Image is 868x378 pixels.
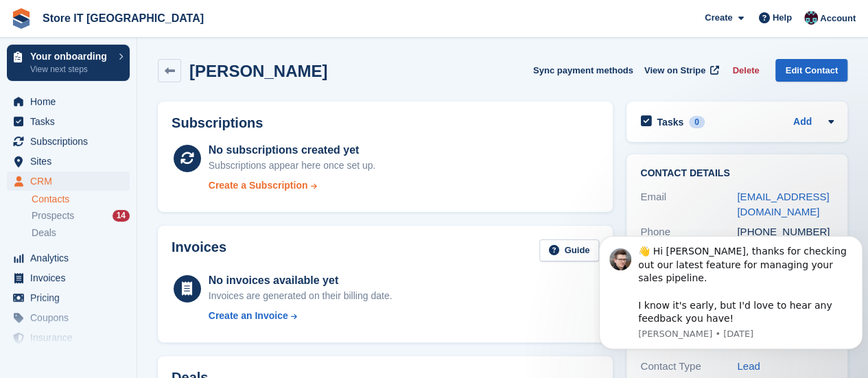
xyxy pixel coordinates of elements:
h2: Invoices [172,239,226,262]
span: Coupons [30,308,113,327]
span: Analytics [30,248,113,268]
a: Add [793,115,812,130]
span: Help [773,11,792,25]
div: No invoices available yet [209,272,392,289]
div: Invoices are generated on their billing date. [209,289,392,303]
div: Subscriptions appear here once set up. [209,158,376,173]
a: menu [7,308,130,327]
span: Prospects [32,209,74,222]
div: No subscriptions created yet [209,142,376,158]
a: menu [7,248,130,268]
button: Sync payment methods [533,59,633,82]
a: menu [7,152,130,171]
iframe: Intercom notifications message [594,229,868,371]
a: Create an Invoice [209,309,392,323]
a: menu [7,328,130,347]
span: Sites [30,152,113,171]
a: menu [7,112,130,131]
span: CRM [30,172,113,191]
a: Your onboarding View next steps [7,45,130,81]
div: 14 [113,210,130,222]
a: Store IT [GEOGRAPHIC_DATA] [37,7,209,29]
a: Guide [539,239,600,262]
span: Create [705,11,732,25]
span: Pricing [30,288,113,307]
a: Prospects 14 [32,209,130,223]
a: [EMAIL_ADDRESS][DOMAIN_NAME] [737,191,829,218]
div: 0 [689,116,705,128]
span: Deals [32,226,56,239]
a: Deals [32,226,130,240]
button: Delete [727,59,764,82]
div: Email [640,189,737,220]
a: menu [7,288,130,307]
span: View on Stripe [644,64,705,78]
h2: [PERSON_NAME] [189,62,327,80]
h2: Contact Details [640,168,834,179]
img: stora-icon-8386f47178a22dfd0bd8f6a31ec36ba5ce8667c1dd55bd0f319d3a0aa187defe.svg [11,8,32,29]
span: Account [820,12,856,25]
a: View on Stripe [639,59,722,82]
a: menu [7,132,130,151]
div: Phone [640,224,737,240]
a: menu [7,92,130,111]
div: [PHONE_NUMBER] [737,224,834,240]
a: Edit Contact [775,59,847,82]
a: menu [7,172,130,191]
div: Create an Invoice [209,309,288,323]
span: Tasks [30,112,113,131]
span: Insurance [30,328,113,347]
span: Invoices [30,268,113,287]
p: View next steps [30,63,112,75]
a: menu [7,268,130,287]
span: Home [30,92,113,111]
a: Contacts [32,193,130,206]
img: James Campbell Adamson [804,11,818,25]
h2: Tasks [657,116,683,128]
a: Create a Subscription [209,178,376,193]
p: Your onboarding [30,51,112,61]
div: Create a Subscription [209,178,308,193]
h2: Subscriptions [172,115,599,131]
span: Subscriptions [30,132,113,151]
